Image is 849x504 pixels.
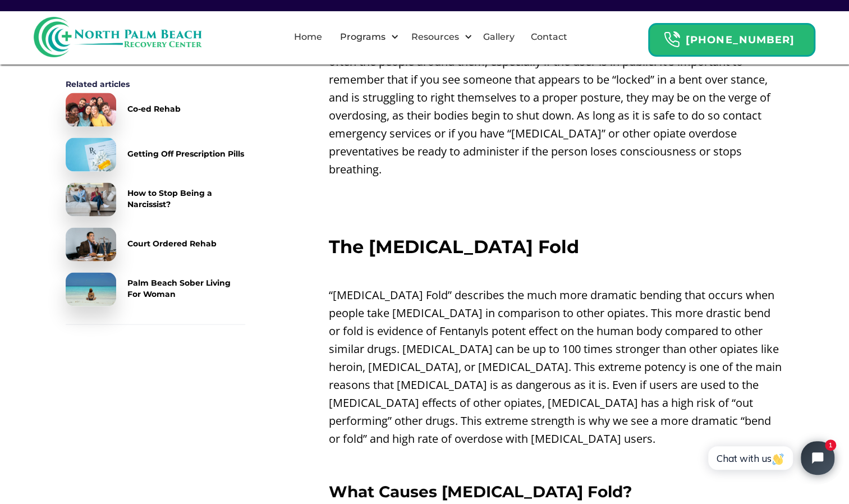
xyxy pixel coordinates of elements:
[127,238,217,249] div: Court Ordered Rehab
[127,277,245,300] div: Palm Beach Sober Living For Woman
[696,432,844,484] iframe: Tidio Chat
[127,103,181,114] div: Co-ed Rehab
[329,482,632,501] strong: What Causes [MEDICAL_DATA] Fold?
[476,19,521,55] a: Gallery
[127,148,244,159] div: Getting Off Prescription Pills
[127,187,245,210] div: How to Stop Being a Narcissist?
[66,138,245,172] a: Getting Off Prescription Pills
[401,19,475,55] div: Resources
[66,93,245,127] a: Co-ed Rehab
[329,286,784,447] p: “[MEDICAL_DATA] Fold” describes the much more dramatic bending that occurs when people take [MEDI...
[66,79,245,90] div: Related articles
[66,273,245,306] a: Palm Beach Sober Living For Woman
[329,207,784,225] p: ‍
[329,262,784,280] p: ‍
[686,34,795,46] strong: [PHONE_NUMBER]
[524,19,574,55] a: Contact
[663,31,680,48] img: Header Calendar Icons
[66,183,245,217] a: How to Stop Being a Narcissist?
[329,453,784,471] p: ‍
[648,17,815,57] a: Header Calendar Icons[PHONE_NUMBER]
[330,19,401,55] div: Programs
[287,19,329,55] a: Home
[408,30,461,44] div: Resources
[337,30,388,44] div: Programs
[329,184,784,201] p: ‍
[329,235,579,257] strong: The [MEDICAL_DATA] Fold
[66,228,245,262] a: Court Ordered Rehab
